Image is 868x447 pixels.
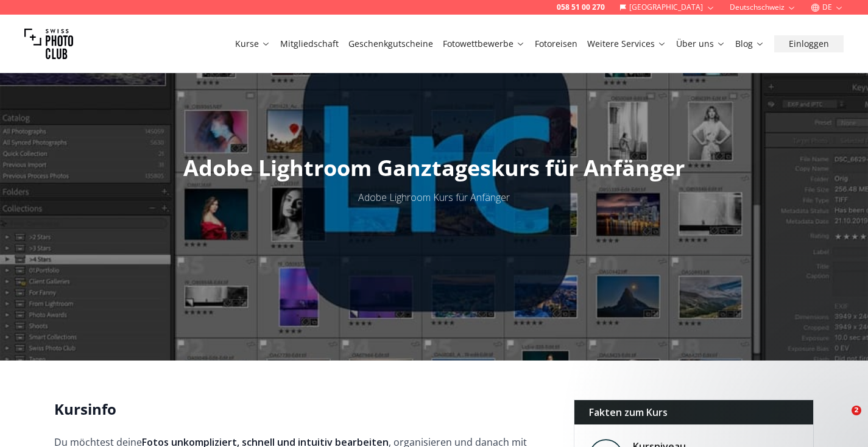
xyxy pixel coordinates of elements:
span: Adobe Lighroom Kurs für Anfänger [358,191,510,204]
button: Blog [730,35,769,52]
span: 2 [852,406,861,415]
a: Geschenkgutscheine [348,38,433,50]
a: Weitere Services [587,38,666,50]
a: Über uns [676,38,725,50]
button: Fotoreisen [530,35,582,52]
button: Mitgliedschaft [275,35,344,52]
span: Adobe Lightroom Ganztageskurs für Anfänger [183,153,685,183]
button: Fotowettbewerbe [438,35,530,52]
button: Geschenkgutscheine [344,35,438,52]
button: Weitere Services [582,35,671,52]
button: Kurse [230,35,275,52]
a: Blog [735,38,764,50]
a: 058 51 00 270 [557,2,605,12]
h2: Kursinfo [54,399,554,419]
a: Mitgliedschaft [280,38,339,50]
button: Einloggen [774,35,844,52]
a: Fotoreisen [535,38,577,50]
iframe: Intercom live chat [827,406,856,435]
div: Fakten zum Kurs [574,400,814,424]
a: Kurse [235,38,270,50]
a: Fotowettbewerbe [443,38,525,50]
button: Über uns [671,35,730,52]
img: Swiss photo club [24,19,73,68]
